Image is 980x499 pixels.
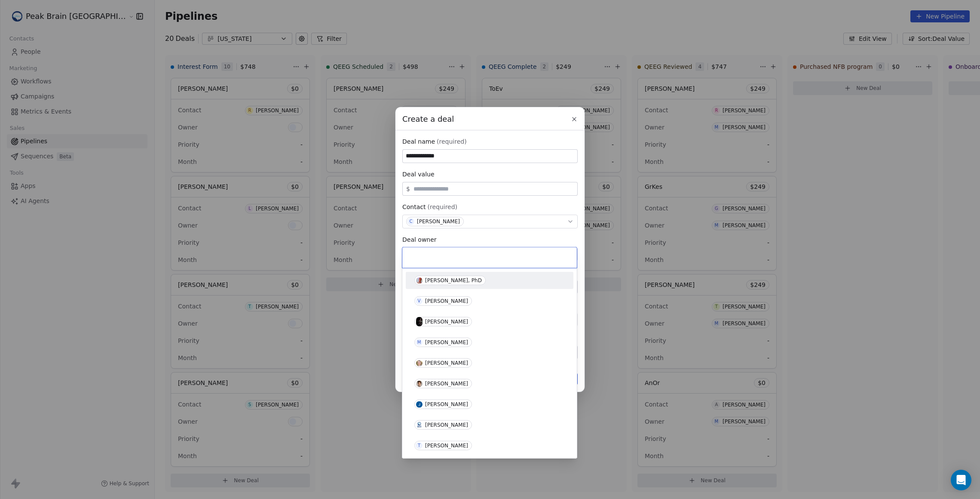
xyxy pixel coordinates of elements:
[416,317,423,327] img: D
[416,422,423,428] img: M
[418,442,420,449] div: T
[425,381,468,387] div: [PERSON_NAME]
[425,443,468,449] div: [PERSON_NAME]
[416,277,423,283] img: A
[425,298,468,304] div: [PERSON_NAME]
[425,422,468,428] div: [PERSON_NAME]
[416,360,423,366] img: D
[425,339,468,345] div: [PERSON_NAME]
[425,401,468,407] div: [PERSON_NAME]
[425,319,468,325] div: [PERSON_NAME]
[425,277,482,283] div: [PERSON_NAME], PhD
[416,401,423,407] img: J
[417,339,421,346] div: M
[418,298,421,305] div: V
[425,360,468,366] div: [PERSON_NAME]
